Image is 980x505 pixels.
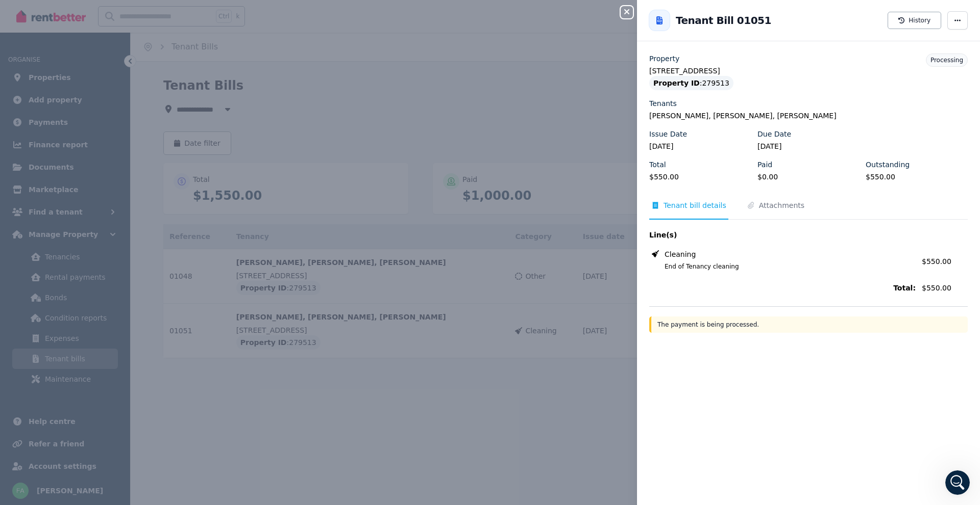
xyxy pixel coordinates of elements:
legend: [PERSON_NAME], [PERSON_NAME], [PERSON_NAME] [649,111,968,121]
div: The payment is being processed. [649,316,968,333]
iframe: Intercom live chat [945,470,970,495]
span: 😞 [141,400,156,420]
span: Line(s) [649,230,916,240]
label: Due Date [757,129,791,139]
span: Processing [930,57,963,64]
legend: [DATE] [757,141,860,151]
div: Did this answer your question? [12,389,339,401]
span: Attachments [759,200,804,210]
div: Close [326,4,345,22]
legend: [STREET_ADDRESS] [649,66,968,76]
span: 😃 [194,400,209,420]
legend: $550.00 [866,172,968,182]
span: disappointed reaction [136,400,162,420]
h2: Tenant Bill 01051 [676,13,771,28]
button: Collapse window [307,4,326,23]
nav: Tabs [649,200,968,220]
span: $550.00 [922,257,951,265]
span: Tenant bill details [664,200,726,210]
button: History [888,12,941,29]
a: Open in help center [135,433,216,441]
label: Tenants [649,98,677,109]
span: Total: [649,283,916,293]
label: Total [649,160,666,170]
label: Issue Date [649,129,687,139]
span: 😐 [168,400,183,420]
legend: [DATE] [649,141,751,151]
label: Paid [757,160,772,170]
label: Property [649,54,679,64]
span: Cleaning [665,249,696,259]
label: Outstanding [866,160,910,170]
span: neutral face reaction [162,400,189,420]
span: End of Tenancy cleaning [652,262,916,271]
span: Property ID [653,78,700,88]
button: go back [7,4,26,23]
legend: $0.00 [757,172,860,182]
div: : 279513 [649,76,733,90]
span: smiley reaction [189,400,215,420]
span: $550.00 [922,283,968,293]
legend: $550.00 [649,172,751,182]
